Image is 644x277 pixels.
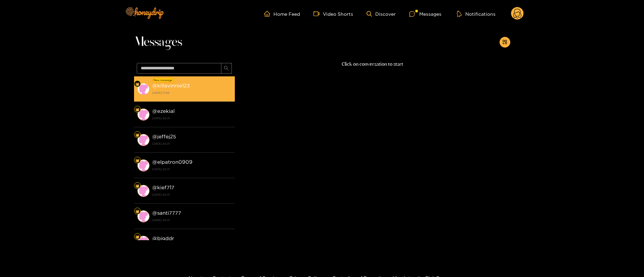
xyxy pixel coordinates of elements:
[135,184,139,188] img: Fan Level
[152,166,231,172] strong: [DATE] 20:31
[235,60,510,68] p: Click on conversation to start
[135,82,139,86] img: Fan Level
[221,63,232,74] button: search
[152,134,176,139] strong: @ jeffej25
[137,210,149,222] img: conversation
[152,185,174,190] strong: @ kief717
[313,11,353,17] a: Video Shorts
[152,235,174,241] strong: @ bigddr
[137,134,149,146] img: conversation
[153,78,174,82] div: New message
[152,108,175,114] strong: @ ezekial
[134,34,182,50] span: Messages
[152,159,192,165] strong: @ elpatron0909
[455,10,498,17] button: Notifications
[152,115,231,121] strong: [DATE] 20:31
[135,108,139,112] img: Fan Level
[135,158,139,162] img: Fan Level
[367,11,396,17] a: Discover
[137,159,149,171] img: conversation
[152,192,231,198] strong: [DATE] 20:31
[152,90,231,96] strong: [DATE] 17:58
[152,210,181,216] strong: @ santi7777
[224,66,229,71] span: search
[264,11,300,17] a: Home Feed
[137,83,149,95] img: conversation
[152,83,190,88] strong: @ killavinnie123
[137,109,149,121] img: conversation
[152,141,231,147] strong: [DATE] 20:31
[135,209,139,213] img: Fan Level
[264,11,273,17] span: home
[502,40,507,45] span: appstore-add
[137,185,149,197] img: conversation
[135,133,139,137] img: Fan Level
[313,11,323,17] span: video-camera
[137,236,149,248] img: conversation
[500,37,510,48] button: appstore-add
[409,10,441,18] div: Messages
[135,235,139,239] img: Fan Level
[152,217,231,223] strong: [DATE] 20:31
